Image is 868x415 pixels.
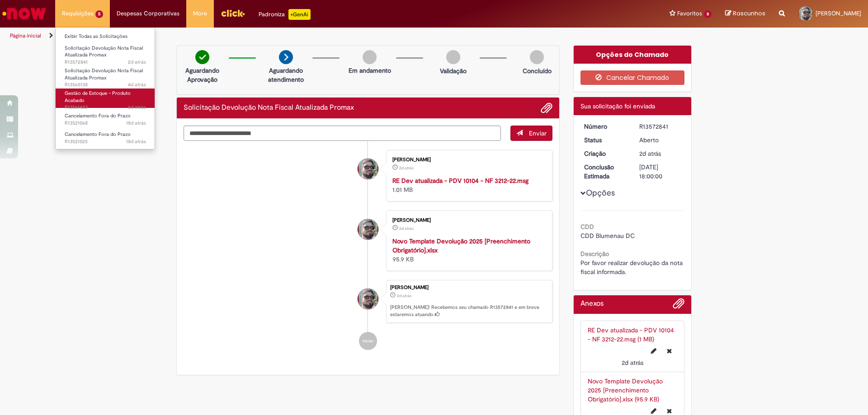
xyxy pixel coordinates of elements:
dt: Número [577,122,633,131]
a: RE Dev atualizada - PDV 10104 - NF 3212-22.msg [392,177,528,185]
img: check-circle-green.png [195,50,209,64]
ul: Requisições [55,27,155,149]
a: Aberto R13565138 : Solicitação Devolução Nota Fiscal Atualizada Promax [56,66,155,85]
span: Solicitação Devolução Nota Fiscal Atualizada Promax [65,45,143,59]
img: ServiceNow [1,5,47,23]
a: Novo Template Devolução 2025 [Preenchimento Obrigatório].xlsx (95.9 KB) [588,377,663,403]
a: RE Dev atualizada - PDV 10104 - NF 3212-22.msg (1 MB) [588,326,674,343]
div: 27/09/2025 10:52:49 [639,149,681,158]
img: arrow-next.png [279,50,293,64]
div: Igor De Almeida [358,219,378,240]
p: Validação [440,66,467,75]
a: Aberto R13521025 : Cancelamento Fora do Prazo [56,130,155,146]
b: Descrição [580,250,609,258]
span: R13521068 [65,120,146,127]
span: 8 [704,10,712,18]
ul: Trilhas de página [7,28,572,44]
div: 95.9 KB [392,237,543,264]
button: Cancelar Chamado [580,70,685,85]
div: Igor De Almeida [358,289,378,309]
span: 18d atrás [126,138,146,145]
h2: Anexos [580,300,604,308]
button: Adicionar anexos [541,102,552,114]
span: 2d atrás [399,165,414,171]
span: 2d atrás [128,59,146,65]
span: R13572841 [65,59,146,66]
time: 25/09/2025 08:35:17 [128,81,146,88]
span: Gestão de Estoque – Produto Acabado [65,90,131,104]
time: 27/09/2025 10:52:44 [622,359,643,367]
dt: Conclusão Estimada [577,163,633,181]
span: More [193,9,207,18]
textarea: Digite sua mensagem aqui... [184,126,501,141]
dt: Criação [577,149,633,158]
a: Aberto R13521068 : Cancelamento Fora do Prazo [56,111,155,128]
span: Solicitação Devolução Nota Fiscal Atualizada Promax [65,67,143,81]
span: CDD Blumenau DC [580,232,635,240]
li: Igor De Almeida [184,280,552,323]
a: Exibir Todas as Solicitações [56,32,155,42]
span: Despesas Corporativas [117,9,179,18]
span: 18d atrás [126,120,146,126]
a: Aberto R13561423 : Gestão de Estoque – Produto Acabado [56,89,155,108]
time: 27/09/2025 10:52:49 [397,293,411,298]
span: 4d atrás [128,81,146,88]
img: img-circle-grey.png [446,50,460,64]
button: Enviar [510,126,552,141]
div: [PERSON_NAME] [390,285,547,290]
span: Rascunhos [733,9,765,18]
time: 11/09/2025 10:52:52 [126,138,146,145]
img: img-circle-grey.png [363,50,377,64]
div: 1.01 MB [392,176,543,194]
time: 24/09/2025 08:07:56 [128,104,146,111]
span: Requisições [62,9,94,18]
button: Editar nome de arquivo RE Dev atualizada - PDV 10104 - NF 3212-22.msg [646,344,662,358]
span: Enviar [529,129,547,137]
a: Novo Template Devolução 2025 [Preenchimento Obrigatório].xlsx [392,237,530,254]
div: [PERSON_NAME] [392,157,543,163]
div: R13572841 [639,122,681,131]
button: Adicionar anexos [673,298,684,314]
div: Igor De Almeida [358,159,378,179]
div: Padroniza [259,9,311,20]
p: Aguardando atendimento [264,66,308,84]
ul: Histórico de tíquete [184,141,552,359]
span: Cancelamento Fora do Prazo [65,112,131,119]
a: Rascunhos [725,9,765,18]
p: Em andamento [349,66,391,75]
span: 5 [95,10,103,18]
span: Cancelamento Fora do Prazo [65,131,131,138]
span: R13565138 [65,81,146,89]
img: click_logo_yellow_360x200.png [221,6,245,20]
span: R13561423 [65,104,146,111]
a: Aberto R13572841 : Solicitação Devolução Nota Fiscal Atualizada Promax [56,43,155,63]
div: [PERSON_NAME] [392,218,543,223]
div: [DATE] 18:00:00 [639,163,681,181]
button: Excluir RE Dev atualizada - PDV 10104 - NF 3212-22.msg [661,344,677,358]
dt: Status [577,135,633,145]
a: Página inicial [10,32,41,39]
time: 27/09/2025 10:52:50 [128,59,146,65]
h2: Solicitação Devolução Nota Fiscal Atualizada Promax Histórico de tíquete [184,104,354,112]
time: 27/09/2025 10:52:34 [399,226,414,231]
span: Favoritos [677,9,702,18]
span: Por favor realizar devolução da nota fiscal informada. [580,259,684,276]
div: Opções do Chamado [574,46,692,64]
p: Concluído [523,66,552,75]
span: 2d atrás [622,359,643,367]
span: R13521025 [65,138,146,145]
b: CDD [580,223,594,231]
time: 27/09/2025 10:52:44 [399,165,414,171]
p: Aguardando Aprovação [180,66,224,84]
p: +GenAi [288,9,311,20]
time: 27/09/2025 10:52:49 [639,149,661,158]
span: 6d atrás [128,104,146,111]
span: 2d atrás [399,226,414,231]
span: 2d atrás [639,149,661,158]
img: img-circle-grey.png [530,50,544,64]
span: Sua solicitação foi enviada [580,102,655,110]
span: [PERSON_NAME] [816,9,861,17]
div: Aberto [639,135,681,145]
